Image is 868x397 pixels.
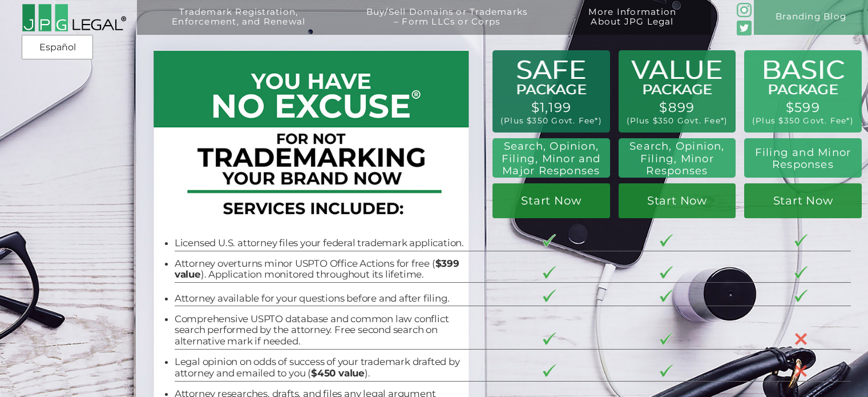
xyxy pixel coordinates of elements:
img: X-30-3.png [794,364,808,378]
img: X-30-3.png [794,332,808,346]
a: Buy/Sell Domains or Trademarks– Form LLCs or Corps [340,7,554,42]
a: More InformationAbout JPG Legal [562,7,703,42]
li: Attorney overturns minor USPTO Office Actions for free ( ). Application monitored throughout its ... [175,258,467,281]
img: checkmark-border-3.png [543,234,556,247]
img: checkmark-border-3.png [543,266,556,279]
a: Start Now [744,183,861,218]
img: glyph-logo_May2016-green3-90.png [737,3,751,17]
li: Licensed U.S. attorney files your federal trademark application. [175,238,467,249]
h2: Filing and Minor Responses [751,146,854,171]
b: $399 value [175,258,459,280]
a: Start Now [492,183,609,218]
h2: Search, Opinion, Filing, Minor and Major Responses [498,140,604,177]
img: checkmark-border-3.png [660,266,673,279]
img: checkmark-border-3.png [543,364,556,377]
img: 2016-logo-black-letters-3-r.png [22,3,126,32]
img: checkmark-border-3.png [794,234,808,247]
li: Attorney available for your questions before and after filing. [175,293,467,304]
h2: Search, Opinion, Filing, Minor Responses [625,140,729,177]
a: Start Now [619,183,736,218]
a: Trademark Registration,Enforcement, and Renewal [146,7,332,42]
img: checkmark-border-3.png [660,290,673,302]
li: Comprehensive USPTO database and common law conflict search performed by the attorney. Free secon... [175,314,467,347]
b: $450 value [311,367,365,379]
img: checkmark-border-3.png [794,290,808,302]
img: checkmark-border-3.png [660,364,673,377]
li: Legal opinion on odds of success of your trademark drafted by attorney and emailed to you ( ). [175,356,467,379]
img: checkmark-border-3.png [543,332,556,345]
img: checkmark-border-3.png [660,332,673,345]
a: Español [25,37,90,58]
img: checkmark-border-3.png [543,290,556,302]
img: checkmark-border-3.png [794,266,808,279]
img: checkmark-border-3.png [660,234,673,247]
img: Twitter_Social_Icon_Rounded_Square_Color-mid-green3-90.png [737,21,751,35]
